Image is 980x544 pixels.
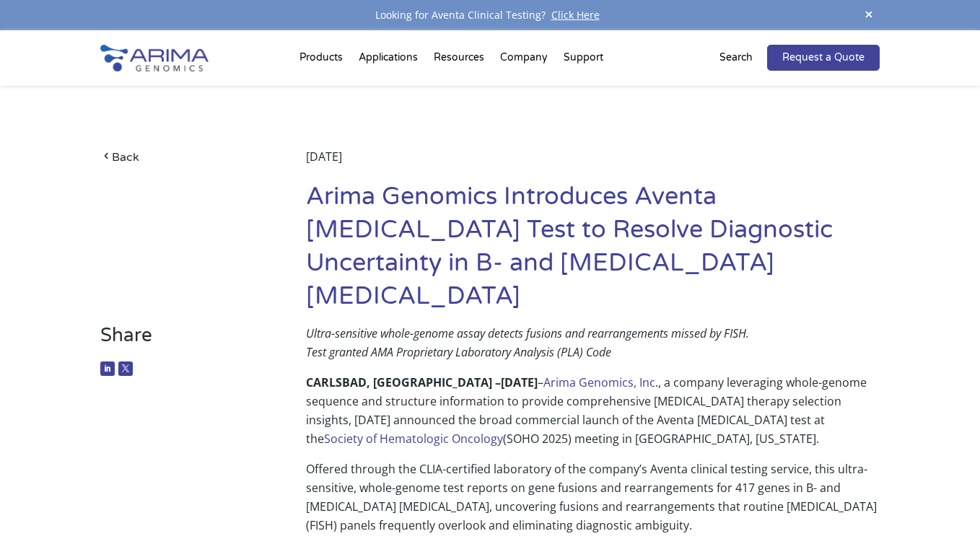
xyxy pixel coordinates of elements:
[719,48,753,67] p: Search
[543,374,655,390] a: Arima Genomics, Inc
[306,180,880,324] h1: Arima Genomics Introduces Aventa [MEDICAL_DATA] Test to Resolve Diagnostic Uncertainty in B- and ...
[100,324,263,358] h3: Share
[100,147,263,167] a: Back
[306,373,880,460] p: – ., a company leveraging whole-genome sequence and structure information to provide comprehensiv...
[306,147,880,180] div: [DATE]
[546,8,605,22] a: Click Here
[306,325,749,341] em: Ultra-sensitive whole-genome assay detects fusions and rearrangements missed by FISH.
[501,374,538,390] b: [DATE]
[100,45,209,71] img: Arima-Genomics-logo
[100,6,880,25] div: Looking for Aventa Clinical Testing?
[767,45,880,71] a: Request a Quote
[324,431,503,447] a: Society of Hematologic Oncology
[306,374,501,390] b: CARLSBAD, [GEOGRAPHIC_DATA] –
[306,344,611,360] em: Test granted AMA Proprietary Laboratory Analysis (PLA) Code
